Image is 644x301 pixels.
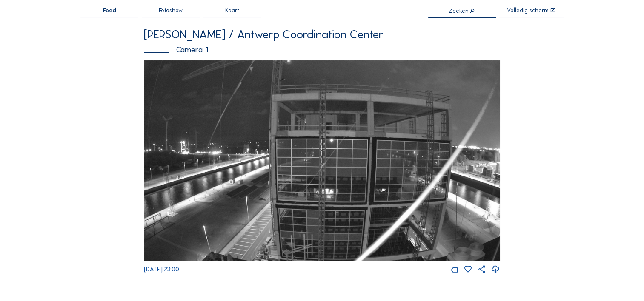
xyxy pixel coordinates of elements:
span: [DATE] 23:00 [144,266,179,273]
div: [PERSON_NAME] / Antwerp Coordination Center [144,28,500,40]
img: Image [144,60,500,261]
div: Volledig scherm [507,8,549,14]
span: Kaart [225,8,239,14]
span: Feed [103,8,116,14]
span: Fotoshow [159,8,183,14]
div: Camera 1 [144,45,500,54]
